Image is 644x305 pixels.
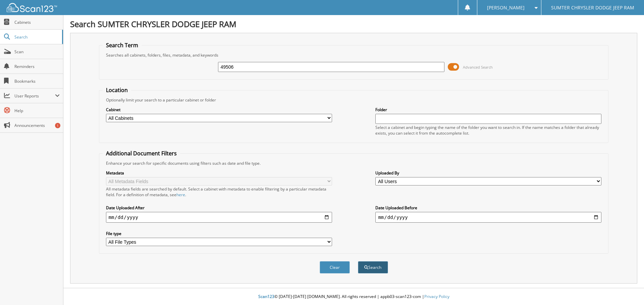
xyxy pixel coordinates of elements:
[106,231,332,236] label: File type
[14,93,55,99] span: User Reports
[358,261,388,274] button: Search
[106,170,332,176] label: Metadata
[103,52,605,58] div: Searches all cabinets, folders, files, metadata, and keywords
[463,65,493,70] span: Advanced Search
[70,18,637,29] h1: Search SUMTER CHRYSLER DODGE JEEP RAM
[63,289,644,305] div: © [DATE]-[DATE] [DOMAIN_NAME]. All rights reserved | appb03-scan123-com |
[14,108,60,113] span: Help
[103,42,142,49] legend: Search Term
[14,34,59,40] span: Search
[103,97,605,103] div: Optionally limit your search to a particular cabinet or folder
[103,86,131,94] legend: Location
[103,150,180,157] legend: Additional Document Filters
[106,107,332,112] label: Cabinet
[375,212,601,223] input: end
[106,212,332,223] input: start
[7,3,57,12] img: scan123-logo-white.svg
[14,49,60,55] span: Scan
[375,107,601,112] label: Folder
[551,6,634,10] span: SUMTER CHRYSLER DODGE JEEP RAM
[55,123,60,128] div: 1
[14,19,60,25] span: Cabinets
[176,192,185,198] a: here
[375,205,601,211] label: Date Uploaded Before
[14,64,60,69] span: Reminders
[424,294,449,299] a: Privacy Policy
[375,125,601,136] div: Select a cabinet and begin typing the name of the folder you want to search in. If the name match...
[14,123,60,128] span: Announcements
[14,78,60,84] span: Bookmarks
[103,160,605,166] div: Enhance your search for specific documents using filters such as date and file type.
[320,261,350,274] button: Clear
[487,6,525,10] span: [PERSON_NAME]
[106,186,332,198] div: All metadata fields are searched by default. Select a cabinet with metadata to enable filtering b...
[106,205,332,211] label: Date Uploaded After
[258,294,274,299] span: Scan123
[375,170,601,176] label: Uploaded By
